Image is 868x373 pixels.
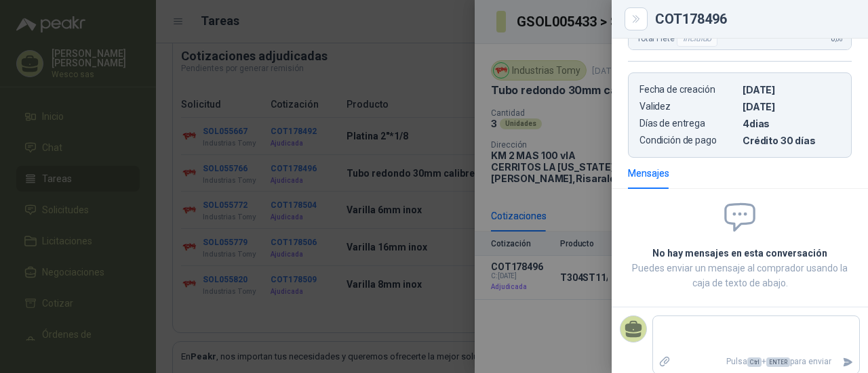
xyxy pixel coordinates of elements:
[637,30,720,47] span: Total Flete
[743,101,840,112] p: [DATE]
[743,135,840,146] p: Crédito 30 días
[743,84,840,95] p: [DATE]
[639,118,737,129] p: Días de entrega
[628,261,852,290] p: Puedes enviar un mensaje al comprador usando la caja de texto de abajo.
[628,11,644,27] button: Close
[743,118,840,129] p: 4 dias
[766,357,790,367] span: ENTER
[835,35,843,43] span: ,00
[677,30,717,47] div: Incluido
[747,357,762,367] span: Ctrl
[628,166,669,181] div: Mensajes
[639,101,737,112] p: Validez
[655,12,852,26] div: COT178496
[628,246,852,261] h2: No hay mensajes en esta conversación
[831,34,843,43] span: 0
[639,135,737,146] p: Condición de pago
[639,84,737,95] p: Fecha de creación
